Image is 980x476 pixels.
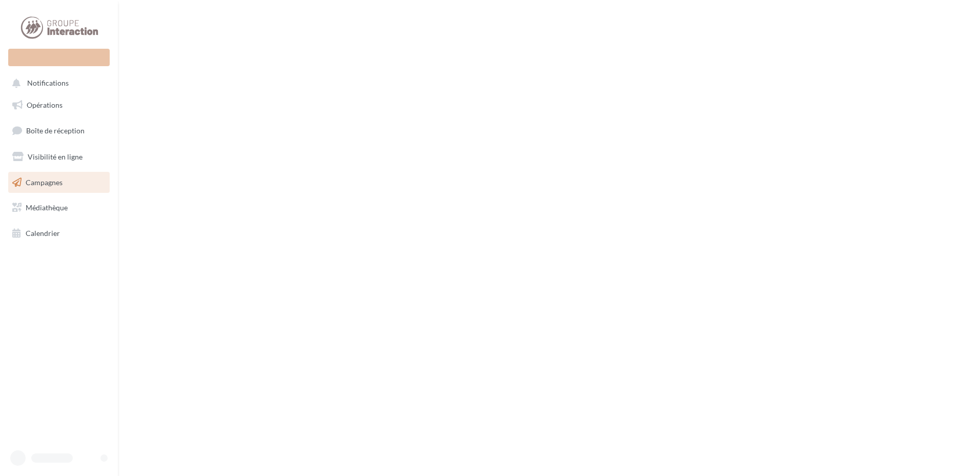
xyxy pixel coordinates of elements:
div: Nouvelle campagne [8,49,110,66]
span: Campagnes [26,177,63,186]
a: Campagnes [6,172,112,193]
span: Boîte de réception [26,126,85,135]
span: Médiathèque [26,203,68,212]
a: Calendrier [6,223,112,244]
a: Boîte de réception [6,120,112,142]
a: Opérations [6,94,112,116]
a: Médiathèque [6,197,112,219]
span: Visibilité en ligne [28,152,83,161]
span: Calendrier [26,229,60,237]
span: Opérations [27,101,63,109]
a: Visibilité en ligne [6,146,112,168]
span: Notifications [27,79,69,88]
